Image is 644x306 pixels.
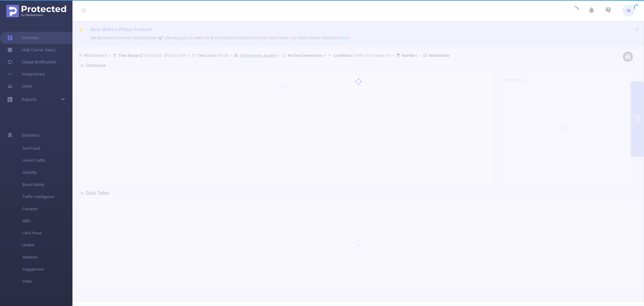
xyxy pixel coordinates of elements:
[7,80,32,92] a: Users
[22,129,39,141] span: Solutions
[22,97,37,102] span: Reports
[22,227,72,239] span: Click Fraud
[22,179,72,191] span: Brand Safety
[22,215,72,227] span: MRC
[22,263,72,275] span: Engagement
[22,239,72,251] span: Unified
[571,6,578,15] i: icon: loading
[22,203,72,215] span: Passport
[627,5,631,17] span: IK
[22,93,37,106] a: Reports
[22,275,72,288] span: Video
[7,32,39,44] a: Overview
[22,191,72,203] span: Traffic Intelligence
[6,5,66,17] img: Protected Media
[22,155,72,167] span: Invalid Traffic
[7,44,56,56] a: Help Center (New)
[7,68,45,80] a: Integrations
[22,167,72,179] span: Visibility
[7,56,56,68] a: Usage Notification
[22,251,72,263] span: Attention
[22,142,72,155] span: Anti-Fraud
